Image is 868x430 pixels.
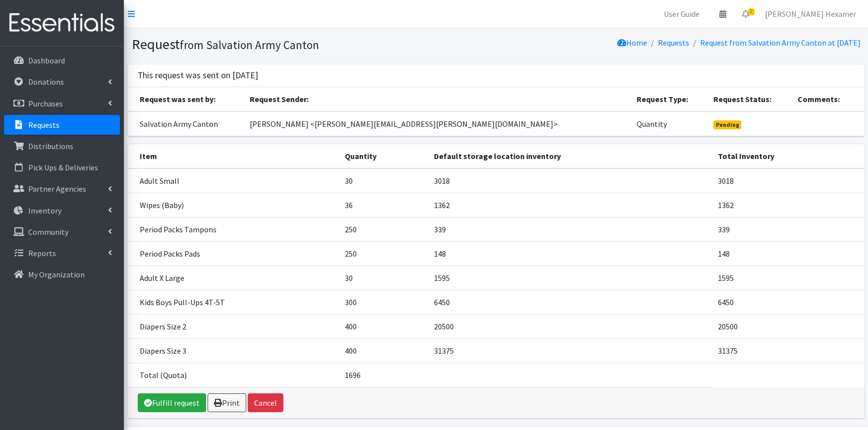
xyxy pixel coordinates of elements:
[707,87,792,111] th: Request Status:
[128,87,244,111] th: Request was sent by:
[128,217,339,241] td: Period Packs Tampons
[28,227,68,237] p: Community
[339,290,428,314] td: 300
[4,179,120,199] a: Partner Agencies
[339,363,428,387] td: 1696
[700,38,861,48] a: Request from Salvation Army Canton at [DATE]
[4,115,120,135] a: Requests
[4,201,120,220] a: Inventory
[339,241,428,266] td: 250
[128,266,339,290] td: Adult X Large
[28,162,98,172] p: Pick Ups & Deliveries
[4,51,120,70] a: Dashboard
[180,38,319,52] small: from Salvation Army Canton
[339,193,428,217] td: 36
[656,4,707,24] a: User Guide
[658,38,689,48] a: Requests
[712,217,864,241] td: 339
[428,217,712,241] td: 339
[28,141,73,151] p: Distributions
[339,338,428,363] td: 400
[4,94,120,113] a: Purchases
[4,6,120,40] img: HumanEssentials
[339,266,428,290] td: 30
[712,314,864,338] td: 20500
[4,136,120,156] a: Distributions
[712,168,864,193] td: 3018
[712,193,864,217] td: 1362
[428,168,712,193] td: 3018
[617,38,647,48] a: Home
[128,144,339,168] th: Item
[28,206,61,215] p: Inventory
[712,144,864,168] th: Total Inventory
[128,363,339,387] td: Total (Quota)
[208,393,246,412] a: Print
[28,120,59,130] p: Requests
[339,314,428,338] td: 400
[748,8,755,15] span: 2
[712,338,864,363] td: 31375
[28,99,63,108] p: Purchases
[428,338,712,363] td: 31375
[757,4,864,24] a: [PERSON_NAME] Hexamer
[128,168,339,193] td: Adult Small
[712,241,864,266] td: 148
[244,87,631,111] th: Request Sender:
[734,4,757,24] a: 2
[128,290,339,314] td: Kids Boys Pull-Ups 4T-5T
[28,248,56,258] p: Reports
[428,193,712,217] td: 1362
[631,87,707,111] th: Request Type:
[128,314,339,338] td: Diapers Size 2
[712,266,864,290] td: 1595
[4,222,120,242] a: Community
[4,158,120,177] a: Pick Ups & Deliveries
[132,36,492,53] h1: Request
[339,217,428,241] td: 250
[428,144,712,168] th: Default storage location inventory
[631,111,707,136] td: Quantity
[792,87,864,111] th: Comments:
[28,184,86,194] p: Partner Agencies
[428,314,712,338] td: 20500
[128,193,339,217] td: Wipes (Baby)
[244,111,631,136] td: [PERSON_NAME] <[PERSON_NAME][EMAIL_ADDRESS][PERSON_NAME][DOMAIN_NAME]>
[128,241,339,266] td: Period Packs Pads
[28,269,85,279] p: My Organization
[4,72,120,92] a: Donations
[128,111,244,136] td: Salvation Army Canton
[428,266,712,290] td: 1595
[428,290,712,314] td: 6450
[248,393,283,412] button: Cancel
[28,55,65,65] p: Dashboard
[712,290,864,314] td: 6450
[138,70,258,81] h3: This request was sent on [DATE]
[4,265,120,284] a: My Organization
[428,241,712,266] td: 148
[4,243,120,263] a: Reports
[138,393,206,412] a: Fulfill request
[713,120,742,129] span: Pending
[28,77,64,87] p: Donations
[128,338,339,363] td: Diapers Size 3
[339,168,428,193] td: 30
[339,144,428,168] th: Quantity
